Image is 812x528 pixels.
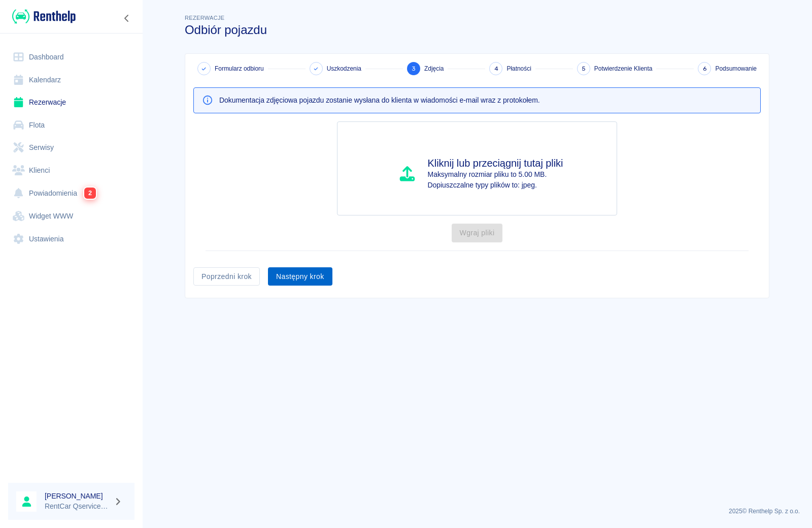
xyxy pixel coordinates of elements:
p: Dopiuszczalne typy plików to: jpeg. [428,180,563,191]
a: Widget WWW [8,205,134,228]
span: 2 [84,188,96,199]
a: Kalendarz [8,69,134,91]
span: Płatności [506,64,531,73]
a: Flota [8,114,134,137]
button: Zwiń nawigację [119,12,134,25]
p: Maksymalny rozmiar pliku to 5.00 MB. [428,169,563,180]
span: 5 [582,64,586,74]
h4: Kliknij lub przeciągnij tutaj pliki [428,157,563,169]
a: Rezerwacje [8,91,134,114]
p: Dokumentacja zdjęciowa pojazdu zostanie wysłana do klienta w wiadomości e-mail wraz z protokołem. [219,95,540,106]
span: 3 [412,64,416,74]
span: Rezerwacje [185,15,224,21]
p: 2025 © Renthelp Sp. z o.o. [154,507,800,516]
button: Poprzedni krok [193,267,260,286]
span: Potwierdzenie Klienta [594,64,653,73]
h6: [PERSON_NAME] [45,491,110,501]
span: Podsumowanie [715,64,757,73]
a: Serwisy [8,136,134,159]
p: RentCar Qservice Damar Parts [45,501,110,512]
a: Renthelp logo [8,8,76,25]
img: Renthelp logo [12,8,76,25]
a: Powiadomienia2 [8,181,134,205]
span: 4 [494,64,498,74]
span: Zdjęcia [424,64,444,73]
button: Następny krok [268,267,332,286]
a: Dashboard [8,46,134,69]
span: Uszkodzenia [327,64,361,73]
a: Ustawienia [8,228,134,251]
span: 6 [703,64,706,74]
a: Klienci [8,159,134,182]
span: Formularz odbioru [215,64,264,73]
h3: Odbiór pojazdu [185,23,769,37]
